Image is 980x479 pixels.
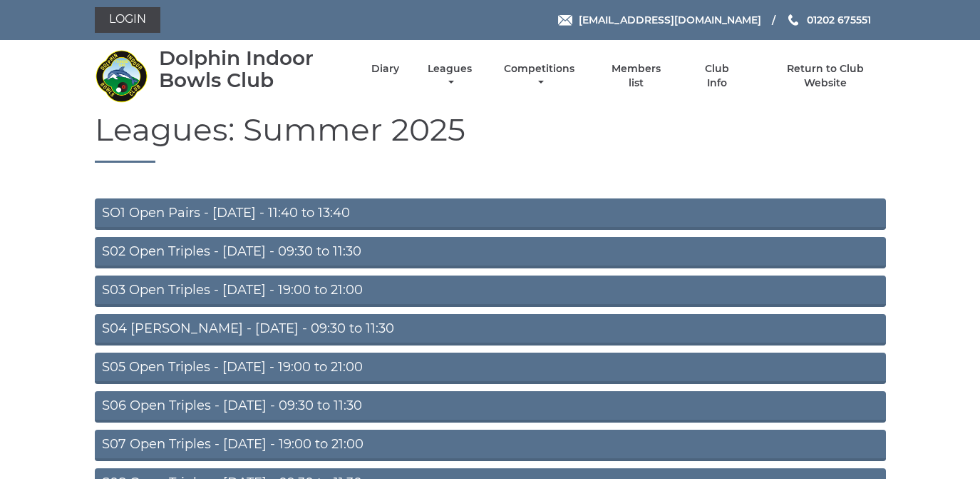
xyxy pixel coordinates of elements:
[558,12,761,28] a: Email [EMAIL_ADDRESS][DOMAIN_NAME]
[579,14,761,26] span: [EMAIL_ADDRESS][DOMAIN_NAME]
[95,430,886,461] a: S07 Open Triples - [DATE] - 19:00 to 21:00
[95,49,148,103] img: Dolphin Indoor Bowls Club
[95,237,886,268] a: S02 Open Triples - [DATE] - 09:30 to 11:30
[95,353,886,384] a: S05 Open Triples - [DATE] - 19:00 to 21:00
[95,276,886,307] a: S03 Open Triples - [DATE] - 19:00 to 21:00
[159,47,346,91] div: Dolphin Indoor Bowls Club
[371,62,399,76] a: Diary
[603,62,669,90] a: Members list
[95,314,886,346] a: S04 [PERSON_NAME] - [DATE] - 09:30 to 11:30
[786,12,871,28] a: Phone us 01202 675551
[807,14,871,26] span: 01202 675551
[558,15,572,26] img: Email
[788,14,798,26] img: Phone us
[95,198,886,230] a: SO1 Open Pairs - [DATE] - 11:40 to 13:40
[765,62,885,90] a: Return to Club Website
[501,62,579,90] a: Competitions
[95,112,886,163] h1: Leagues: Summer 2025
[694,62,741,90] a: Club Info
[95,391,886,423] a: S06 Open Triples - [DATE] - 09:30 to 11:30
[424,62,475,90] a: Leagues
[95,7,160,33] a: Login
